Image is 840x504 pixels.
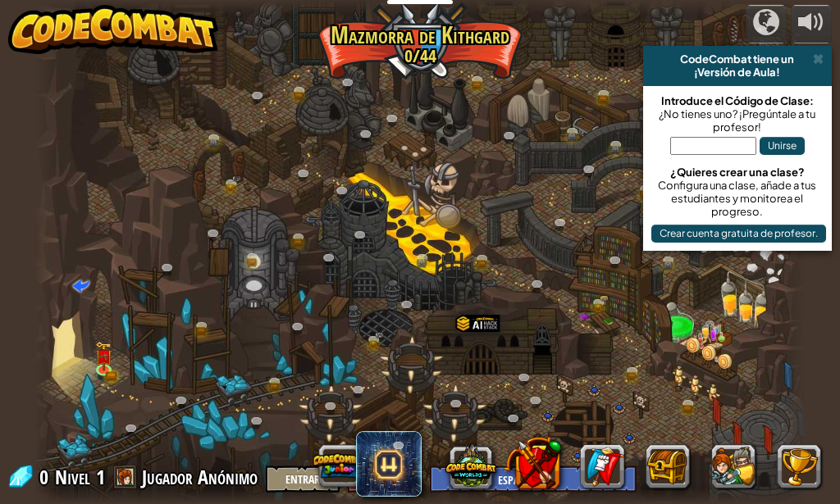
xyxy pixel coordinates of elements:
[142,464,258,490] span: Jugador Anónimo
[98,352,109,361] img: portrait.png
[650,66,825,79] div: ¡Versión de Aula!
[8,5,218,54] img: CodeCombat - Learn how to code by playing a game
[376,332,384,338] img: portrait.png
[760,137,805,155] button: Unirse
[651,225,826,243] button: Crear cuenta gratuita de profesor.
[651,94,824,107] div: Introduce el Código de Clase:
[651,166,824,179] div: ¿Quieres crear una clase?
[95,342,113,371] img: level-banner-unlock.png
[55,464,90,491] span: Nivel
[746,5,787,43] button: Campañas
[39,464,53,490] span: 0
[96,464,105,490] span: 1
[651,179,824,218] div: Configura una clase, añade a tus estudiantes y monitorea el progreso.
[233,175,241,182] img: portrait.png
[651,107,824,134] div: ¿No tienes uno? ¡Pregúntale a tu profesor!
[266,465,340,493] button: Entrar
[791,5,832,43] button: Ajustar volúmen
[600,295,609,302] img: portrait.png
[650,52,825,66] div: CodeCombat tiene un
